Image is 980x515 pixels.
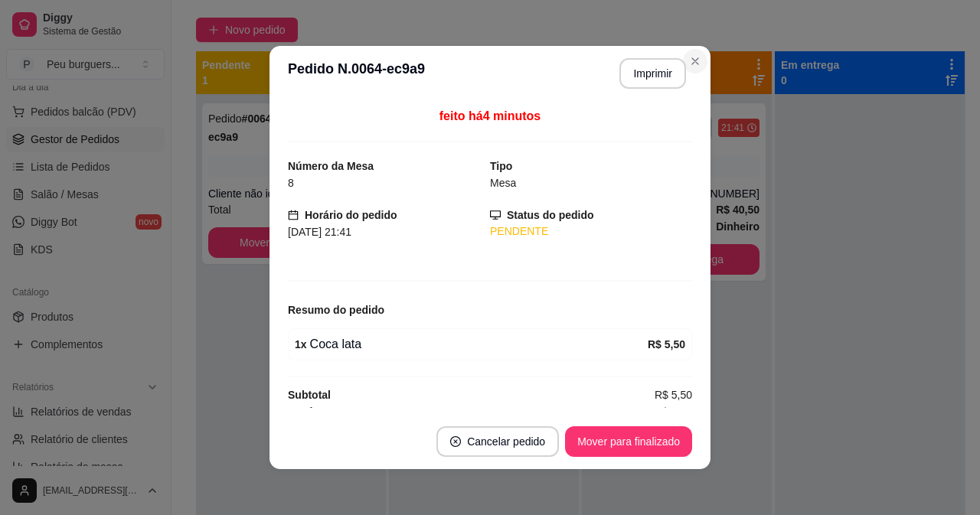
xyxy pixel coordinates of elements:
[288,160,374,172] strong: Número da Mesa
[565,426,692,457] button: Mover para finalizado
[288,210,299,220] span: calendar
[507,209,594,221] strong: Status do pedido
[450,436,461,447] span: close-circle
[655,403,692,420] span: R$ 5,50
[288,406,312,418] strong: Total
[490,223,692,240] div: PENDENTE
[288,177,294,189] span: 8
[490,177,516,189] span: Mesa
[288,389,331,401] strong: Subtotal
[490,210,501,220] span: desktop
[288,58,425,89] h3: Pedido N. 0064-ec9a9
[655,386,692,403] span: R$ 5,50
[305,209,397,221] strong: Horário do pedido
[648,338,685,350] strong: R$ 5,50
[288,226,351,238] span: [DATE] 21:41
[295,338,307,350] strong: 1 x
[683,49,707,73] button: Close
[436,426,559,457] button: close-circleCancelar pedido
[295,335,648,354] div: Coca lata
[619,58,686,89] button: Imprimir
[288,304,384,316] strong: Resumo do pedido
[439,109,541,122] span: feito há 4 minutos
[490,160,512,172] strong: Tipo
